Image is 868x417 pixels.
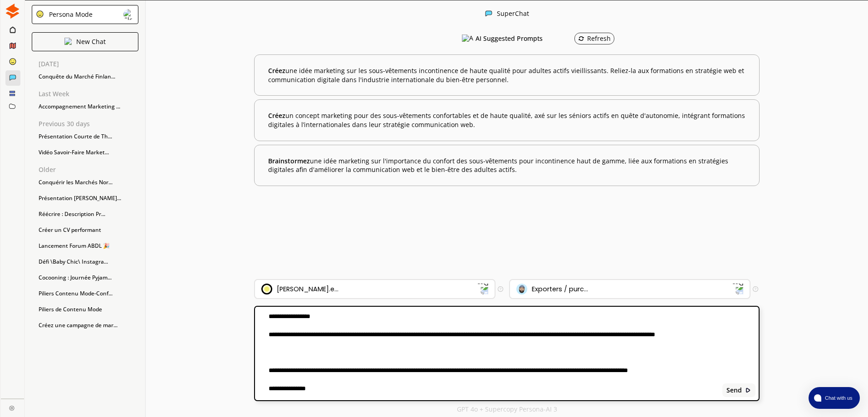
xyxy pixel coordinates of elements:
[34,239,141,253] div: Lancement Forum ABDL 🎉
[34,70,141,83] div: Conquête du Marché Finlan...
[277,285,338,293] div: [PERSON_NAME].e...
[532,285,588,293] div: Exporters / purc...
[64,38,72,45] img: Close
[9,405,15,411] img: Close
[268,66,285,75] span: Créez
[34,191,141,205] div: Présentation [PERSON_NAME]...
[732,283,744,295] img: Dropdown Icon
[268,111,285,120] span: Créez
[516,284,527,294] img: Audience Icon
[753,286,758,292] img: Tooltip Icon
[34,100,141,113] div: Accompagnement Marketing ...
[578,35,611,42] div: Refresh
[497,10,529,19] div: SuperChat
[1,399,24,415] a: Close
[39,166,141,173] p: Older
[46,11,93,18] div: Persona Mode
[34,130,141,143] div: Présentation Courte de Th...
[34,271,141,285] div: Cocooning : Journée Pyjam...
[34,287,141,300] div: Piliers Contenu Mode-Conf...
[34,319,141,332] div: Créez une campagne de mar...
[268,111,745,129] b: un concept marketing pour des sous-vêtements confortables et de haute qualité, axé sur les sénior...
[477,283,489,295] img: Dropdown Icon
[34,223,141,237] div: Créer un CV performant
[34,255,141,269] div: Défi \Baby Chic\ Instagra...
[123,9,134,20] img: Close
[34,207,141,221] div: Réécrire : Description Pr...
[268,157,310,165] span: Brainstormez
[476,32,543,45] h3: AI Suggested Prompts
[268,66,745,84] b: une idée marketing sur les sous-vêtements incontinence de haute qualité pour adultes actifs vieil...
[34,146,141,159] div: Vidéo Savoir-Faire Market...
[34,176,141,189] div: Conquérir les Marchés Nor...
[34,303,141,316] div: Piliers de Contenu Mode
[39,90,141,98] p: Last Week
[498,286,503,292] img: Tooltip Icon
[821,394,854,402] span: Chat with us
[457,406,557,413] p: GPT 4o + Supercopy Persona-AI 3
[268,157,745,174] b: une idée marketing sur l'importance du confort des sous-vêtements pour incontinence haut de gamme...
[726,387,742,394] b: Send
[5,4,20,19] img: Close
[39,60,141,68] p: [DATE]
[809,387,860,409] button: atlas-launcher
[578,35,584,42] img: Refresh
[76,38,106,45] p: New Chat
[745,387,751,393] img: Close
[36,10,44,18] img: Close
[462,34,473,43] img: AI Suggested Prompts
[485,10,492,17] img: Close
[39,120,141,128] p: Previous 30 days
[261,284,272,294] img: Brand Icon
